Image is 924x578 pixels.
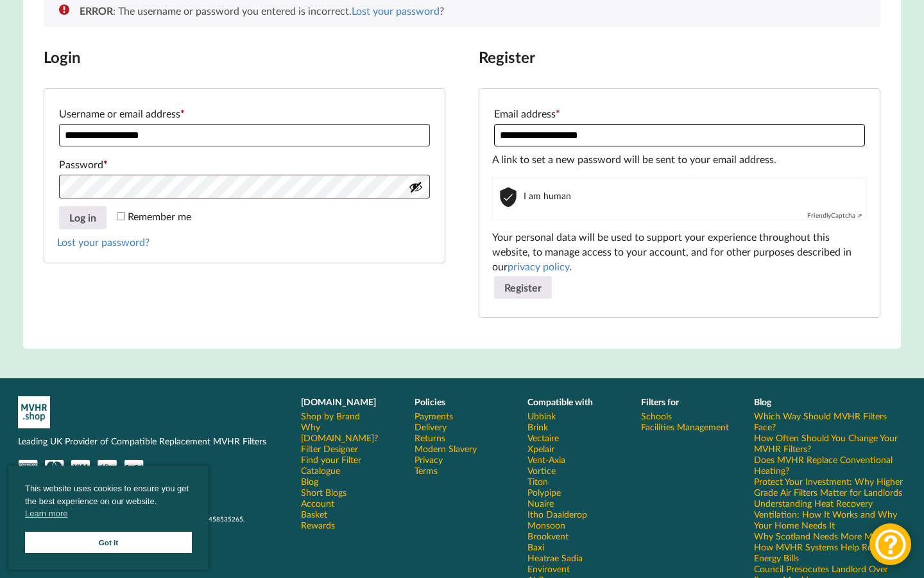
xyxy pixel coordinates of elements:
a: Vectaire [527,432,559,443]
a: Polypipe [527,487,561,498]
p: Leading UK Provider of Compatible Replacement MVHR Filters [18,435,283,448]
a: Got it cookie [25,532,192,553]
input: Remember me [117,212,125,220]
a: Basket [301,509,327,520]
a: Nuaire [527,498,554,509]
a: Heatrae Sadia [527,552,583,563]
a: Vent-Axia [527,454,565,465]
p: A link to set a new password will be sent to your email address. [492,152,867,167]
a: Which Way Should MVHR Filters Face? [754,410,906,432]
a: Delivery [415,421,447,432]
a: Itho Daalderop [527,509,587,520]
button: Log in [59,206,107,229]
b: Blog [754,396,771,407]
h2: Register [479,48,880,67]
a: Facilities Management [641,421,729,432]
li: : The username or password you entered is incorrect. ? [80,4,860,17]
a: Xpelair [527,443,554,454]
a: Shop by Brand [301,410,360,421]
h2: Login [44,48,445,67]
a: Modern Slavery [415,443,477,454]
a: privacy policy [508,260,569,272]
a: Understanding Heat Recovery Ventilation: How It Works and Why Your Home Needs It [754,498,906,530]
a: Vortice [527,465,556,476]
a: cookies - Learn more [25,507,67,520]
a: Protect Your Investment: Why Higher Grade Air Filters Matter for Landlords [754,476,906,498]
span: I am human [524,191,862,202]
a: Catalogue [301,465,340,476]
a: Terms [415,465,438,476]
a: Brink [527,421,548,432]
span: Remember me [128,210,191,222]
b: Policies [415,396,445,407]
span: This website uses cookies to ensure you get the best experience on our website. [25,482,192,523]
a: Find your Filter [301,454,361,465]
a: Schools [641,410,672,421]
img: mvhr-inverted.png [18,396,50,428]
div: cookieconsent [8,466,209,570]
a: Account [301,498,334,509]
a: Filter Designer [301,443,358,454]
b: Filters for [641,396,679,407]
a: Short Blogs [301,487,346,498]
strong: ERROR [80,4,113,17]
label: Username or email address [59,103,430,124]
a: Returns [415,432,445,443]
a: Titon [527,476,548,487]
a: Why [DOMAIN_NAME]? [301,421,397,443]
p: Your personal data will be used to support your experience throughout this website, to manage acc... [492,230,867,274]
a: Baxi [527,541,544,552]
label: Email address [494,103,865,124]
b: Compatible with [527,396,593,407]
label: Password [59,154,430,175]
a: Monsoon [527,520,565,530]
button: Show password [409,180,423,194]
a: How Often Should You Change Your MVHR Filters? [754,432,906,454]
a: Lost your password? [57,236,150,248]
a: Brookvent [527,530,569,541]
a: FriendlyCaptcha ⇗ [807,211,862,219]
b: Friendly [807,211,831,219]
a: Blog [301,476,318,487]
a: Envirovent [527,563,570,574]
a: Does MVHR Replace Conventional Heating? [754,454,906,476]
a: Lost your password [352,4,440,17]
a: Payments [415,410,453,421]
b: [DOMAIN_NAME] [301,396,376,407]
a: Privacy [415,454,443,465]
a: Why Scotland Needs More MVHR [754,530,891,541]
a: Rewards [301,520,335,530]
a: Ubbink [527,410,556,421]
button: Register [494,276,552,299]
a: How MVHR Systems Help Reduce Energy Bills [754,541,906,563]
